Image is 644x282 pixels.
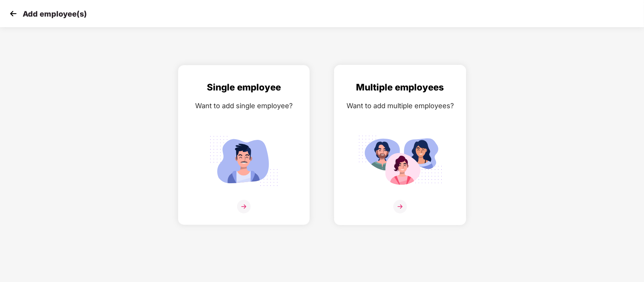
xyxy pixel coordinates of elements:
img: svg+xml;base64,PHN2ZyB4bWxucz0iaHR0cDovL3d3dy53My5vcmcvMjAwMC9zdmciIGlkPSJTaW5nbGVfZW1wbG95ZWUiIH... [202,132,286,190]
img: svg+xml;base64,PHN2ZyB4bWxucz0iaHR0cDovL3d3dy53My5vcmcvMjAwMC9zdmciIHdpZHRoPSIzNiIgaGVpZ2h0PSIzNi... [237,200,251,213]
div: Multiple employees [342,80,458,95]
div: Single employee [186,80,302,95]
p: Add employee(s) [23,9,87,18]
div: Want to add single employee? [186,100,302,111]
img: svg+xml;base64,PHN2ZyB4bWxucz0iaHR0cDovL3d3dy53My5vcmcvMjAwMC9zdmciIGlkPSJNdWx0aXBsZV9lbXBsb3llZS... [358,132,442,190]
div: Want to add multiple employees? [342,100,458,111]
img: svg+xml;base64,PHN2ZyB4bWxucz0iaHR0cDovL3d3dy53My5vcmcvMjAwMC9zdmciIHdpZHRoPSIzMCIgaGVpZ2h0PSIzMC... [8,8,19,19]
img: svg+xml;base64,PHN2ZyB4bWxucz0iaHR0cDovL3d3dy53My5vcmcvMjAwMC9zdmciIHdpZHRoPSIzNiIgaGVpZ2h0PSIzNi... [393,200,407,213]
